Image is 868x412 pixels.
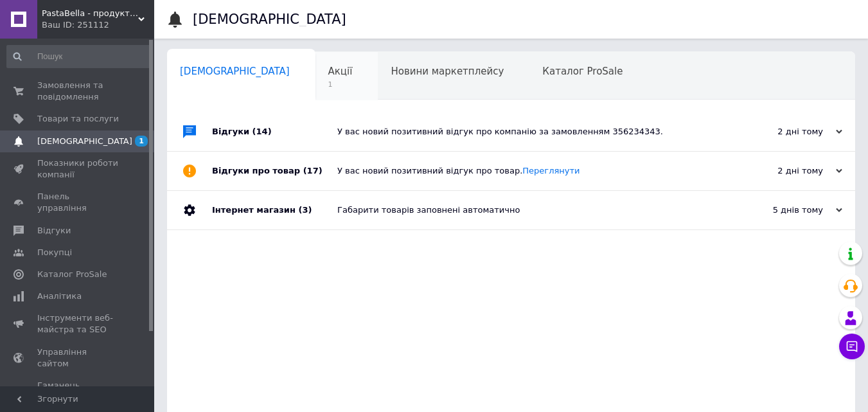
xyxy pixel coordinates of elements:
[212,112,337,151] div: Відгуки
[212,152,337,190] div: Відгуки про товар
[391,66,504,77] span: Новини маркетплейсу
[180,66,290,77] span: [DEMOGRAPHIC_DATA]
[6,45,152,68] input: Пошук
[337,165,714,177] div: У вас новий позитивний відгук про товар.
[37,157,119,181] span: Показники роботи компанії
[37,380,119,403] span: Гаманець компанії
[37,346,119,370] span: Управління сайтом
[522,166,580,175] a: Переглянути
[135,136,148,147] span: 1
[303,166,323,175] span: (17)
[37,247,72,258] span: Покупці
[839,334,865,359] button: Чат з покупцем
[37,312,119,336] span: Інструменти веб-майстра та SEO
[252,127,272,136] span: (14)
[37,113,119,125] span: Товари та послуги
[193,12,346,27] h1: [DEMOGRAPHIC_DATA]
[37,269,107,280] span: Каталог ProSale
[37,191,119,214] span: Панель управління
[212,191,337,229] div: Інтернет магазин
[37,225,71,237] span: Відгуки
[42,8,138,19] span: PastaBella - продукти Італії
[714,165,842,177] div: 2 дні тому
[714,204,842,216] div: 5 днів тому
[37,80,119,103] span: Замовлення та повідомлення
[337,204,714,216] div: Габарити товарів заповнені автоматично
[328,66,353,77] span: Акції
[714,126,842,138] div: 2 дні тому
[337,126,714,138] div: У вас новий позитивний відгук про компанію за замовленням 356234343.
[37,136,132,147] span: [DEMOGRAPHIC_DATA]
[542,66,623,77] span: Каталог ProSale
[42,19,154,31] div: Ваш ID: 251112
[37,291,82,302] span: Аналітика
[298,205,312,215] span: (3)
[328,80,353,89] span: 1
